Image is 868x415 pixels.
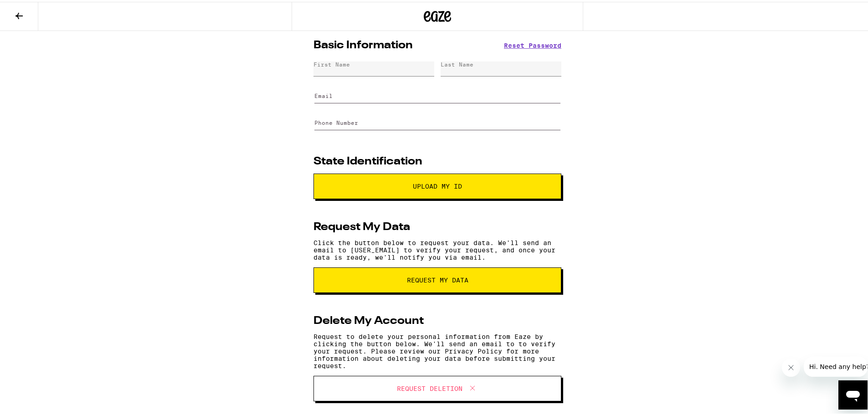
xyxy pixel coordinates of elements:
div: Last Name [441,60,473,66]
label: Phone Number [314,118,358,124]
button: Upload My ID [313,172,561,197]
form: Edit Email Address [313,78,561,105]
span: Upload My ID [413,181,462,188]
div: First Name [313,60,350,66]
label: Email [314,91,333,97]
iframe: Close message [782,357,800,375]
p: Click the button below to request your data. We'll send an email to [USER_EMAIL] to verify your r... [313,237,561,259]
button: Request Deletion [313,374,561,400]
form: Edit Phone Number [313,105,561,132]
button: request my data [313,266,561,291]
span: Request Deletion [397,384,462,390]
h2: Request My Data [313,220,410,231]
button: Reset Password [504,41,561,47]
span: request my data [407,275,468,282]
h2: Delete My Account [313,314,424,325]
span: Hi. Need any help? [5,6,66,14]
h2: State Identification [313,154,422,165]
p: Request to delete your personal information from Eaze by clicking the button below. We'll send an... [313,331,561,368]
iframe: Button to launch messaging window [838,379,868,408]
h2: Basic Information [313,38,413,49]
iframe: Message from company [804,355,868,375]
